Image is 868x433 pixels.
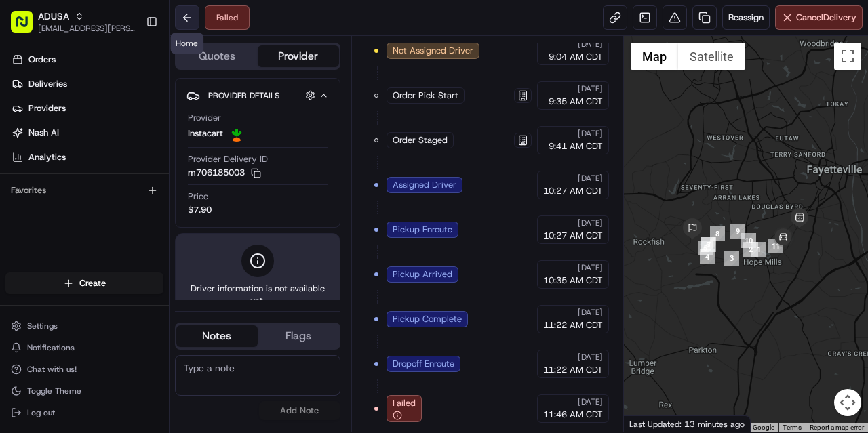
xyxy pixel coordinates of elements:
div: 5 [698,241,713,255]
span: 10:27 AM CDT [543,185,603,197]
span: Failed [393,397,416,409]
button: Create [5,272,163,294]
div: 💻 [115,197,125,208]
span: Nash AI [28,127,59,139]
a: Orders [5,49,169,70]
span: Toggle Theme [27,386,81,396]
span: [DATE] [578,218,603,228]
span: Chat with us! [27,364,77,375]
a: Analytics [5,146,169,168]
span: Analytics [28,151,66,163]
span: 9:04 AM CDT [549,51,603,63]
span: Notifications [27,342,75,353]
div: 4 [700,249,715,264]
button: Log out [5,403,163,422]
button: Provider Details [186,84,329,106]
button: m706185003 [188,167,261,179]
div: 8 [710,226,725,241]
button: Toggle fullscreen view [834,43,861,70]
span: [DATE] [578,39,603,49]
div: Last Updated: 13 minutes ago [624,415,751,432]
span: Instacart [188,127,223,140]
div: 3 [724,251,739,266]
button: Provider [258,45,339,67]
a: 📗Knowledge Base [8,190,109,215]
span: 9:35 AM CDT [549,96,603,108]
button: CancelDelivery [775,5,863,30]
span: Providers [28,102,66,115]
button: Map camera controls [834,389,861,416]
span: 10:27 AM CDT [543,230,603,242]
span: Assigned Driver [393,179,456,191]
input: Clear [35,87,224,101]
span: Provider [188,112,221,124]
a: Powered byPylon [96,228,164,239]
span: [DATE] [578,262,603,273]
span: Dropoff Enroute [393,358,454,370]
span: Settings [27,321,58,331]
button: [EMAIL_ADDRESS][PERSON_NAME][DOMAIN_NAME] [38,23,135,34]
div: 11 [768,239,783,253]
span: [DATE] [578,83,603,94]
span: Order Pick Start [393,89,458,102]
span: Pickup Arrived [393,268,452,281]
span: Pickup Enroute [393,224,452,236]
button: Show street map [631,43,678,70]
a: Report a map error [810,424,864,431]
div: 9 [730,224,745,239]
div: 1 [751,242,766,257]
button: Flags [258,325,339,347]
span: [DATE] [578,307,603,318]
a: Nash AI [5,122,169,144]
span: Price [188,190,208,203]
span: 11:22 AM CDT [543,364,603,376]
div: 📗 [14,197,24,208]
div: Favorites [5,180,163,201]
span: [DATE] [578,396,603,407]
span: [DATE] [578,128,603,139]
span: Not Assigned Driver [393,45,473,57]
span: Orders [28,54,56,66]
img: 1736555255976-a54dd68f-1ca7-489b-9aae-adbdc363a1c4 [14,129,38,153]
span: Provider Delivery ID [188,153,268,165]
span: Log out [27,407,55,418]
span: Provider Details [208,90,279,101]
span: Deliveries [28,78,67,90]
span: Order Staged [393,134,448,146]
div: Home [170,33,203,54]
button: Start new chat [231,133,247,149]
span: 10:35 AM CDT [543,274,603,287]
a: Providers [5,98,169,119]
button: Show satellite imagery [678,43,745,70]
span: $7.90 [188,204,212,216]
span: Driver information is not available yet. [186,283,329,307]
a: 💻API Documentation [109,190,223,215]
button: Notes [176,325,258,347]
button: Toggle Theme [5,382,163,400]
img: Google [627,415,672,432]
a: Deliveries [5,73,169,95]
img: profile_instacart_ahold_partner.png [229,125,245,142]
button: Settings [5,316,163,335]
div: 6 [701,237,715,252]
a: Terms [783,424,802,431]
div: 10 [741,233,756,248]
button: Quotes [176,45,258,67]
span: API Documentation [128,196,218,209]
a: Open this area in Google Maps (opens a new window) [627,415,672,432]
span: 11:46 AM CDT [543,409,603,421]
span: Knowledge Base [27,196,104,209]
button: ADUSA[EMAIL_ADDRESS][PERSON_NAME][DOMAIN_NAME] [5,5,140,38]
div: 7 [701,237,716,252]
button: Notifications [5,338,163,357]
span: 9:41 AM CDT [549,140,603,152]
p: Welcome 👋 [14,54,247,75]
span: Cancel Delivery [796,12,856,24]
button: Reassign [722,5,770,30]
span: Pickup Complete [393,313,462,325]
button: ADUSA [38,9,69,23]
span: Create [79,277,106,289]
div: 2 [743,242,758,257]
